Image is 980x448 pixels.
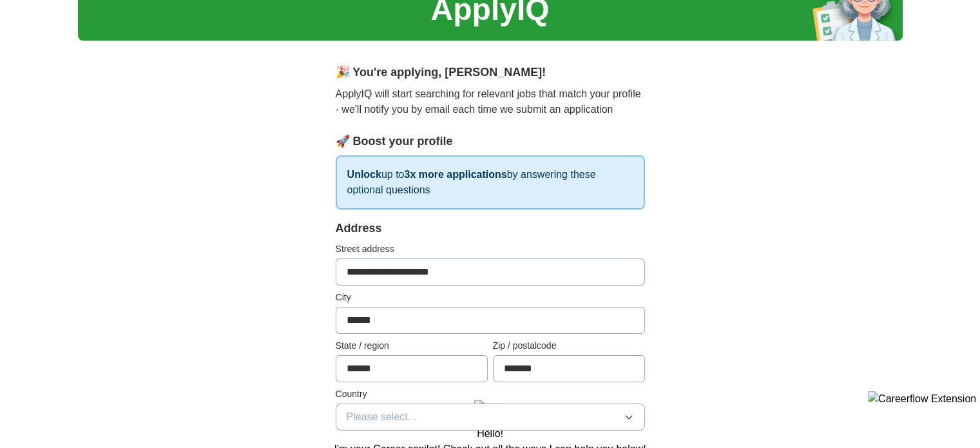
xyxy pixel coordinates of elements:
[336,133,645,150] div: 🚀 Boost your profile
[493,339,645,353] label: Zip / postalcode
[336,404,645,431] button: Please select...
[404,169,506,180] strong: 3x more applications
[347,409,417,425] span: Please select...
[336,86,645,117] p: ApplyIQ will start searching for relevant jobs that match your profile - we'll notify you by emai...
[336,291,645,304] label: City
[336,339,488,353] label: State / region
[336,64,645,81] div: 🎉 You're applying , [PERSON_NAME] !
[336,155,645,209] p: up to by answering these optional questions
[347,169,381,180] strong: Unlock
[336,220,645,237] div: Address
[336,242,645,256] label: Street address
[336,387,645,401] label: Country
